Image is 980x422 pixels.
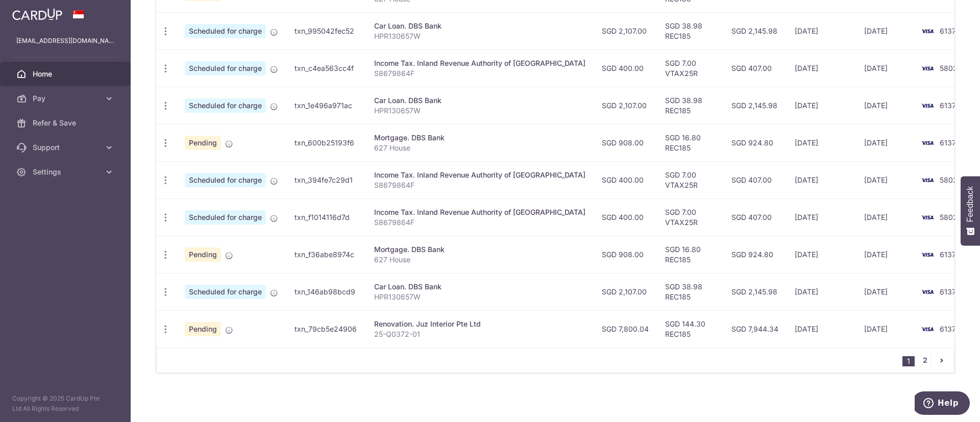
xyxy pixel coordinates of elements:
[917,211,938,224] img: Bank Card
[185,173,266,187] span: Scheduled for charge
[594,49,657,87] td: SGD 400.00
[33,93,100,104] span: Pay
[940,101,956,110] span: 6137
[723,273,787,310] td: SGD 2,145.98
[374,207,585,217] div: Income Tax. Inland Revenue Authority of [GEOGRAPHIC_DATA]
[940,250,956,259] span: 6137
[940,176,958,184] span: 5802
[286,198,366,236] td: txn_f1014116d7d
[374,282,585,292] div: Car Loan. DBS Bank
[657,198,723,236] td: SGD 7.00 VTAX25R
[940,213,958,221] span: 5802
[185,24,266,38] span: Scheduled for charge
[33,69,100,79] span: Home
[286,87,366,124] td: txn_1e496a971ac
[374,68,585,79] p: S8679864F
[917,137,938,149] img: Bank Card
[374,58,585,68] div: Income Tax. Inland Revenue Authority of [GEOGRAPHIC_DATA]
[915,391,970,417] iframe: Opens a widget where you can find more information
[374,143,585,153] p: 627 House
[374,292,585,302] p: HPR130657W
[185,322,221,336] span: Pending
[917,62,938,75] img: Bank Card
[723,87,787,124] td: SGD 2,145.98
[966,186,975,222] span: Feedback
[940,325,956,333] span: 6137
[917,174,938,186] img: Bank Card
[940,64,958,72] span: 5802
[374,106,585,116] p: HPR130657W
[12,8,62,20] img: CardUp
[374,180,585,190] p: S8679864F
[594,198,657,236] td: SGD 400.00
[787,124,856,161] td: [DATE]
[940,138,956,147] span: 6137
[374,21,585,31] div: Car Loan. DBS Bank
[787,273,856,310] td: [DATE]
[33,142,100,153] span: Support
[657,49,723,87] td: SGD 7.00 VTAX25R
[787,161,856,198] td: [DATE]
[940,287,956,296] span: 6137
[286,12,366,49] td: txn_995042fec52
[856,124,914,161] td: [DATE]
[787,12,856,49] td: [DATE]
[286,273,366,310] td: txn_146ab98bcd9
[374,319,585,329] div: Renovation. Juz Interior Pte Ltd
[856,198,914,236] td: [DATE]
[787,236,856,273] td: [DATE]
[374,31,585,41] p: HPR130657W
[185,285,266,299] span: Scheduled for charge
[594,87,657,124] td: SGD 2,107.00
[917,249,938,261] img: Bank Card
[657,310,723,347] td: SGD 144.30 REC185
[374,95,585,106] div: Car Loan. DBS Bank
[185,136,221,150] span: Pending
[940,27,956,35] span: 6137
[723,198,787,236] td: SGD 407.00
[902,356,915,366] li: 1
[787,87,856,124] td: [DATE]
[374,133,585,143] div: Mortgage. DBS Bank
[374,329,585,339] p: 25-Q0372-01
[657,124,723,161] td: SGD 16.80 REC185
[856,12,914,49] td: [DATE]
[185,61,266,76] span: Scheduled for charge
[856,273,914,310] td: [DATE]
[787,310,856,347] td: [DATE]
[185,210,266,225] span: Scheduled for charge
[286,161,366,198] td: txn_394fe7c29d1
[286,124,366,161] td: txn_600b25193f6
[723,49,787,87] td: SGD 407.00
[902,348,954,373] nav: pager
[286,310,366,347] td: txn_79cb5e24906
[917,323,938,335] img: Bank Card
[917,25,938,37] img: Bank Card
[594,310,657,347] td: SGD 7,800.04
[723,310,787,347] td: SGD 7,944.34
[657,236,723,273] td: SGD 16.80 REC185
[961,176,980,245] button: Feedback - Show survey
[594,273,657,310] td: SGD 2,107.00
[856,236,914,273] td: [DATE]
[594,161,657,198] td: SGD 400.00
[286,49,366,87] td: txn_c4ea563cc4f
[374,244,585,255] div: Mortgage. DBS Bank
[723,124,787,161] td: SGD 924.80
[787,49,856,87] td: [DATE]
[787,198,856,236] td: [DATE]
[723,161,787,198] td: SGD 407.00
[856,87,914,124] td: [DATE]
[16,36,114,46] p: [EMAIL_ADDRESS][DOMAIN_NAME]
[856,310,914,347] td: [DATE]
[286,236,366,273] td: txn_f36abe8974c
[594,12,657,49] td: SGD 2,107.00
[374,217,585,228] p: S8679864F
[657,12,723,49] td: SGD 38.98 REC185
[374,170,585,180] div: Income Tax. Inland Revenue Authority of [GEOGRAPHIC_DATA]
[594,124,657,161] td: SGD 908.00
[594,236,657,273] td: SGD 908.00
[856,49,914,87] td: [DATE]
[657,87,723,124] td: SGD 38.98 REC185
